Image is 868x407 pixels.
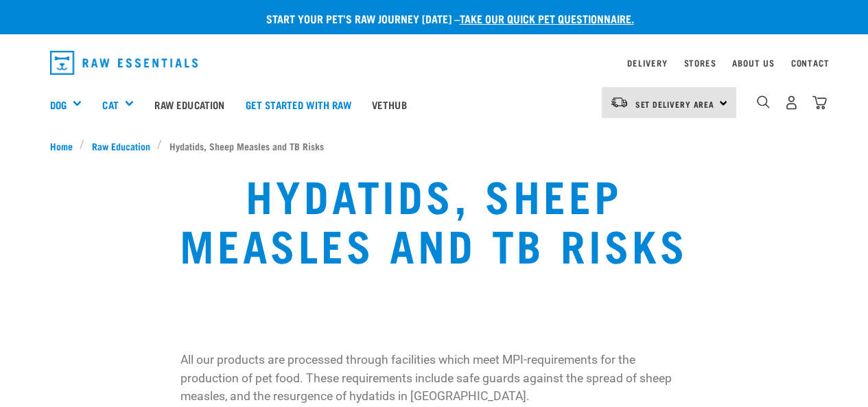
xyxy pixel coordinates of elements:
[169,170,699,268] h1: Hydatids, Sheep Measles and TB Risks
[812,95,827,110] img: home-icon@2x.png
[50,139,73,153] span: Home
[92,139,150,153] span: Raw Education
[50,51,198,75] img: Raw Essentials Logo
[732,60,774,65] a: About Us
[460,15,634,21] a: take our quick pet questionnaire.
[84,139,157,153] a: Raw Education
[610,96,629,108] img: van-moving.png
[635,102,715,106] span: Set Delivery Area
[757,95,770,108] img: home-icon-1@2x.png
[50,139,819,153] nav: breadcrumbs
[50,97,67,113] a: Dog
[235,77,362,132] a: Get started with Raw
[180,351,688,405] p: All our products are processed through facilities which meet MPI-requirements for the production ...
[144,77,235,132] a: Raw Education
[784,95,799,110] img: user.png
[684,60,716,65] a: Stores
[102,97,118,113] a: Cat
[627,60,667,65] a: Delivery
[50,139,80,153] a: Home
[791,60,830,65] a: Contact
[39,45,830,80] nav: dropdown navigation
[362,77,417,132] a: Vethub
